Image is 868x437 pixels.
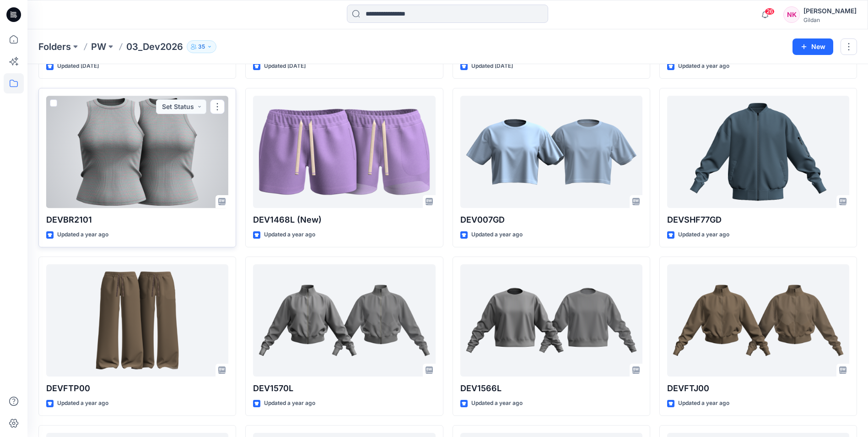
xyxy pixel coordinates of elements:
p: Updated a year ago [264,230,315,240]
p: 35 [198,42,205,52]
p: Updated a year ago [57,230,108,240]
a: DEV1468L (New) [253,96,435,208]
p: Updated [DATE] [471,61,513,71]
p: Updated a year ago [471,230,523,240]
p: DEVBR2101 [46,213,228,226]
div: Gildan [803,16,857,23]
p: Updated a year ago [678,61,729,71]
a: DEVFTJ00 [667,264,849,377]
a: DEVSHF77GD [667,96,849,208]
p: Updated a year ago [678,399,729,408]
p: Updated a year ago [57,399,108,408]
p: Updated [DATE] [57,61,99,71]
a: PW [91,40,106,53]
p: DEVFTP00 [46,382,228,395]
p: Updated a year ago [471,399,523,408]
div: NK [783,6,800,23]
p: 03_Dev2026 [126,40,183,53]
p: DEVFTJ00 [667,382,849,395]
p: DEVSHF77GD [667,213,849,226]
p: DEV1468L (New) [253,213,435,226]
a: DEV1570L [253,264,435,377]
a: Folders [38,40,71,53]
p: Updated a year ago [264,399,315,408]
a: DEV007GD [460,96,642,208]
div: [PERSON_NAME] [803,5,857,16]
p: Updated a year ago [678,230,729,240]
span: 26 [765,8,775,15]
a: DEVFTP00 [46,264,228,377]
p: DEV007GD [460,213,642,226]
button: New [793,38,833,55]
button: 35 [187,40,216,53]
p: DEV1570L [253,382,435,395]
p: DEV1566L [460,382,642,395]
p: Updated [DATE] [264,61,306,71]
a: DEVBR2101 [46,96,228,208]
a: DEV1566L [460,264,642,377]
